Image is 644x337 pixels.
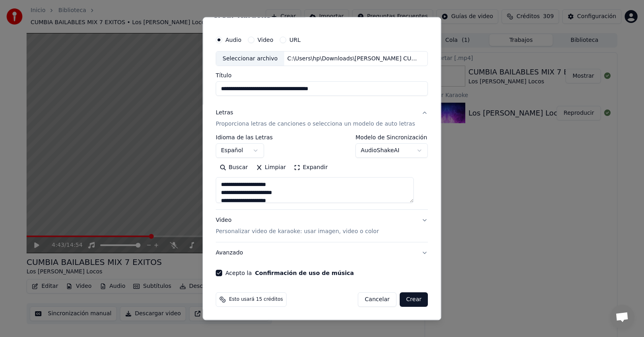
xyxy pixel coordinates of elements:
[255,271,354,276] button: Acepto la
[216,120,415,128] p: Proporciona letras de canciones o selecciona un modelo de auto letras
[225,271,354,276] label: Acepto la
[216,161,252,174] button: Buscar
[216,243,428,264] button: Avanzado
[258,37,273,43] label: Video
[229,297,283,303] span: Esto usará 15 créditos
[213,12,431,19] h2: Crear Karaoke
[216,109,233,117] div: Letras
[216,73,428,79] label: Título
[284,55,421,63] div: C:\Users\hp\Downloads\[PERSON_NAME] CUMBIAS MIX BY DJ [PERSON_NAME].mp3
[216,228,379,236] p: Personalizar video de karaoke: usar imagen, video o color
[216,135,273,141] label: Idioma de las Letras
[289,37,301,43] label: URL
[216,103,428,135] button: LetrasProporciona letras de canciones o selecciona un modelo de auto letras
[216,135,428,210] div: LetrasProporciona letras de canciones o selecciona un modelo de auto letras
[216,217,379,236] div: Video
[400,293,428,307] button: Crear
[225,37,242,43] label: Audio
[358,293,397,307] button: Cancelar
[252,161,290,174] button: Limpiar
[290,161,332,174] button: Expandir
[356,135,428,141] label: Modelo de Sincronización
[216,210,428,242] button: VideoPersonalizar video de karaoke: usar imagen, video o color
[216,52,284,66] div: Seleccionar archivo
